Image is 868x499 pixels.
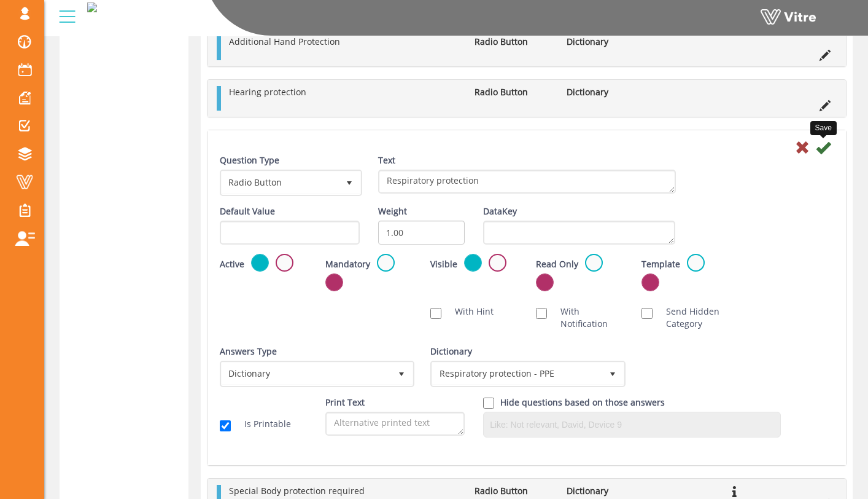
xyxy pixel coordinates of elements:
[468,36,560,48] li: Radio Button
[220,258,244,270] label: Active
[220,420,231,431] input: Is Printable
[536,308,547,319] input: With Notification
[430,258,457,270] label: Visible
[602,363,624,385] span: select
[378,205,407,218] label: Weight
[468,485,560,497] li: Radio Button
[378,154,395,167] label: Text
[222,171,338,194] span: Radio Button
[229,485,365,497] span: Special Body protection required
[378,170,676,194] textarea: Respiratory protection
[560,485,653,497] li: Dictionary
[483,205,517,218] label: DataKey
[430,345,472,358] label: Dictionary
[560,36,653,48] li: Dictionary
[536,258,578,270] label: Read Only
[468,86,560,98] li: Radio Button
[232,418,291,430] label: Is Printable
[548,305,623,330] label: With Notification
[654,305,729,330] label: Send Hidden Category
[87,2,97,12] img: 145bab0d-ac9d-4db8-abe7-48df42b8fa0a.png
[325,396,365,409] label: Print Text
[325,258,370,270] label: Mandatory
[430,308,441,319] input: With Hint
[222,363,390,385] span: Dictionary
[641,258,680,270] label: Template
[432,363,601,385] span: Respiratory protection - PPE
[338,171,360,194] span: select
[487,415,777,434] input: Like: Not relevant, David, Device 9
[229,36,340,47] span: Additional Hand Protection
[390,363,413,385] span: select
[810,121,837,135] div: Save
[220,345,277,358] label: Answers Type
[220,205,275,218] label: Default Value
[560,86,653,98] li: Dictionary
[500,396,665,409] label: Hide questions based on those answers
[220,154,279,167] label: Question Type
[483,398,494,409] input: Hide question based on answer
[229,86,306,98] span: Hearing protection
[443,305,494,318] label: With Hint
[641,308,653,319] input: Send Hidden Category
